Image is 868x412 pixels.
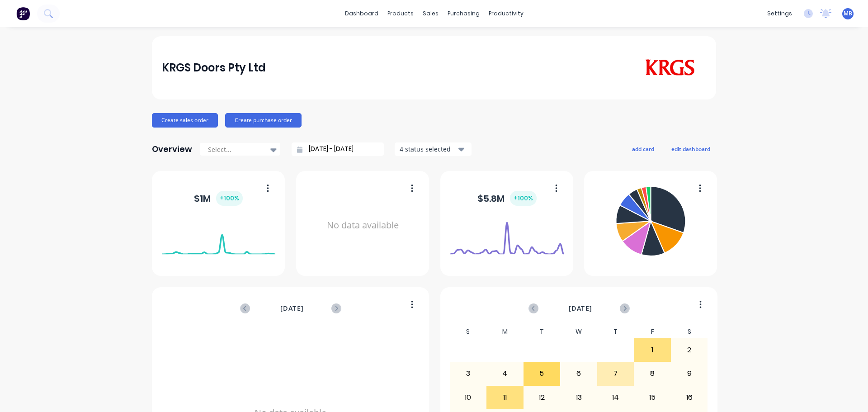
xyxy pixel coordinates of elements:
div: S [671,325,708,338]
div: 2 [671,339,708,361]
div: W [560,325,597,338]
div: purchasing [443,7,484,20]
button: add card [626,143,660,155]
span: [DATE] [569,303,592,313]
div: + 100 % [216,191,243,206]
button: 4 status selected [395,142,472,156]
div: sales [418,7,443,20]
div: 10 [450,386,486,409]
div: 11 [487,386,523,409]
div: T [597,325,634,338]
div: 14 [598,386,634,409]
div: KRGS Doors Pty Ltd [162,59,266,77]
img: Factory [16,7,30,20]
div: $ 1M [194,191,243,206]
div: 9 [671,362,708,385]
button: edit dashboard [665,143,716,155]
div: T [524,325,561,338]
div: $ 5.8M [477,191,537,206]
div: S [450,325,487,338]
div: productivity [484,7,528,20]
div: 12 [524,386,560,409]
div: No data available [306,183,420,268]
div: F [634,325,671,338]
div: 6 [561,362,597,385]
div: 13 [561,386,597,409]
div: 4 status selected [400,144,457,154]
div: M [486,325,524,338]
span: [DATE] [280,303,304,313]
div: 16 [671,386,708,409]
div: 7 [598,362,634,385]
div: + 100 % [510,191,537,206]
div: 4 [487,362,523,385]
span: MB [844,9,852,18]
div: settings [763,7,797,20]
div: 8 [634,362,670,385]
a: dashboard [340,7,383,20]
div: 1 [634,339,670,361]
div: Overview [152,140,192,158]
div: 5 [524,362,560,385]
img: KRGS Doors Pty Ltd [643,59,697,76]
div: products [383,7,418,20]
button: Create purchase order [225,113,302,128]
div: 3 [450,362,486,385]
div: 15 [634,386,670,409]
button: Create sales order [152,113,218,128]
